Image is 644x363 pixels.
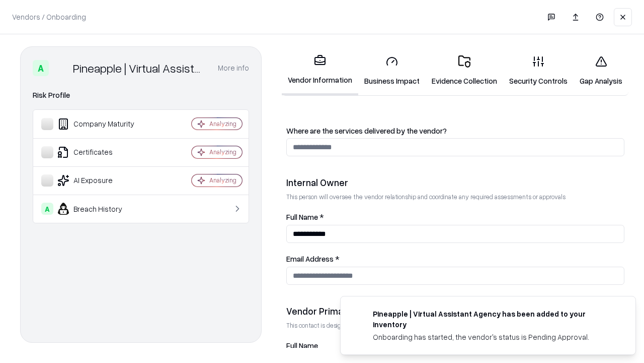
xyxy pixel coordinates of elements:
[286,305,624,317] div: Vendor Primary Contact
[33,89,249,101] div: Risk Profile
[373,309,611,330] div: Pineapple | Virtual Assistant Agency has been added to your inventory
[286,255,624,263] label: Email Address *
[41,118,162,130] div: Company Maturity
[12,12,86,22] p: Vendors / Onboarding
[73,60,206,76] div: Pineapple | Virtual Assistant Agency
[353,309,365,321] img: trypineapple.com
[286,176,624,189] div: Internal Owner
[209,148,236,156] div: Analyzing
[503,47,574,94] a: Security Controls
[218,59,249,77] button: More info
[286,321,624,330] p: This contact is designated to receive the assessment request from Shift
[282,46,358,95] a: Vendor Information
[286,342,624,349] label: Full Name
[286,213,624,221] label: Full Name *
[53,60,69,76] img: Pineapple | Virtual Assistant Agency
[209,119,236,128] div: Analyzing
[33,60,49,76] div: A
[373,332,611,342] div: Onboarding has started, the vendor's status is Pending Approval.
[574,47,628,94] a: Gap Analysis
[41,203,162,215] div: Breach History
[286,127,624,135] label: Where are the services delivered by the vendor?
[41,146,162,158] div: Certificates
[426,47,503,94] a: Evidence Collection
[41,174,162,187] div: AI Exposure
[286,193,624,201] p: This person will oversee the vendor relationship and coordinate any required assessments or appro...
[41,203,53,215] div: A
[209,176,236,185] div: Analyzing
[358,47,426,94] a: Business Impact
